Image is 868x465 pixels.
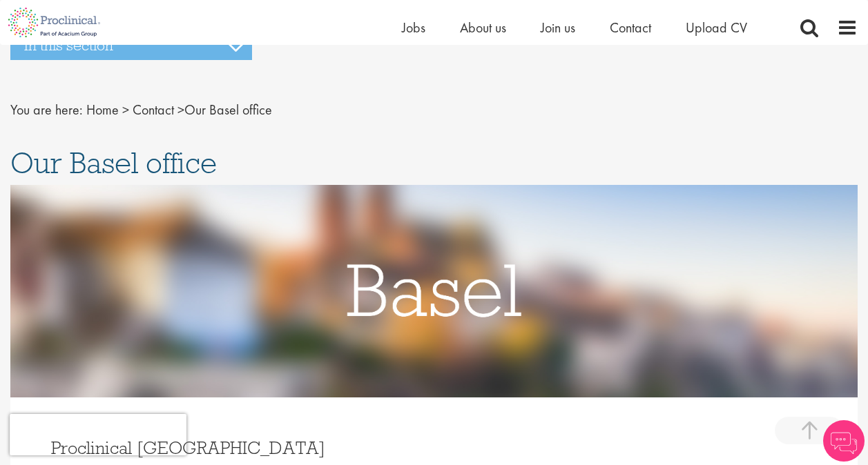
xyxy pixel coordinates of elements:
[86,101,272,119] span: Our Basel office
[10,101,83,119] span: You are here:
[541,19,575,37] a: Join us
[10,414,186,455] iframe: reCAPTCHA
[177,101,184,119] span: >
[133,101,174,119] a: breadcrumb link to Contact
[610,19,651,37] a: Contact
[402,19,425,37] a: Jobs
[460,19,506,37] a: About us
[823,420,865,462] img: Chatbot
[122,101,129,119] span: >
[10,144,217,181] span: Our Basel office
[10,31,252,60] h3: In this section
[51,439,424,457] h3: Proclinical [GEOGRAPHIC_DATA]
[86,101,119,119] a: breadcrumb link to Home
[686,19,747,37] a: Upload CV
